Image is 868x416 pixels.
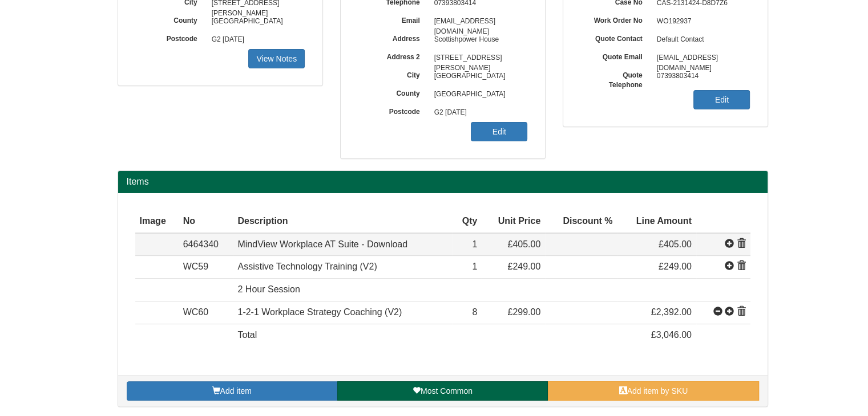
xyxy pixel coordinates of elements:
[179,233,233,256] td: 6464340
[135,13,206,26] label: County
[429,49,528,67] span: [STREET_ADDRESS][PERSON_NAME]
[651,31,750,49] span: Default Contact
[358,31,429,44] label: Address
[580,67,651,90] label: Quote Telephone
[507,239,540,249] span: £405.00
[472,262,477,271] span: 1
[429,13,528,31] span: [EMAIL_ADDRESS][DOMAIN_NAME]
[179,210,233,233] th: No
[358,13,429,26] label: Email
[206,13,305,31] span: [GEOGRAPHIC_DATA]
[429,31,528,49] span: Scottishpower House
[421,386,473,395] span: Most Common
[452,210,482,233] th: Qty
[248,49,305,68] a: View Notes
[651,67,750,85] span: 07393803414
[471,122,527,141] a: Edit
[657,17,692,25] span: WO192937
[693,90,750,109] a: Edit
[127,177,759,187] h2: Items
[237,307,402,317] span: 1-2-1 Workplace Strategy Coaching (V2)
[651,307,692,317] span: £2,392.00
[358,85,429,99] label: County
[237,262,377,271] span: Assistive Technology Training (V2)
[472,307,477,317] span: 8
[580,13,651,26] label: Work Order No
[482,210,545,233] th: Unit Price
[651,330,692,340] span: £3,046.00
[220,386,252,395] span: Add item
[429,85,528,104] span: [GEOGRAPHIC_DATA]
[627,386,688,395] span: Add item by SKU
[179,256,233,279] td: WC59
[651,49,750,67] span: [EMAIL_ADDRESS][DOMAIN_NAME]
[135,31,206,44] label: Postcode
[580,49,651,62] label: Quote Email
[358,104,429,117] label: Postcode
[617,210,696,233] th: Line Amount
[135,210,179,233] th: Image
[179,301,233,324] td: WC60
[429,67,528,85] span: [GEOGRAPHIC_DATA]
[507,307,540,317] span: £299.00
[233,324,452,346] td: Total
[233,210,452,233] th: Description
[237,284,300,294] span: 2 Hour Session
[472,239,477,249] span: 1
[580,31,651,44] label: Quote Contact
[659,262,692,271] span: £249.00
[358,67,429,80] label: City
[237,239,407,249] span: MindView Workplace AT Suite - Download
[545,210,617,233] th: Discount %
[358,49,429,62] label: Address 2
[659,239,692,249] span: £405.00
[507,262,540,271] span: £249.00
[429,104,528,122] span: G2 [DATE]
[206,31,305,49] span: G2 [DATE]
